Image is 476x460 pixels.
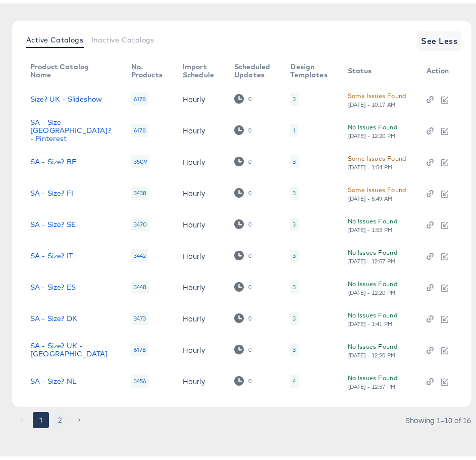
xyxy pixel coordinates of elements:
[131,120,149,133] div: 6178
[71,408,87,425] button: Go to next page
[248,186,252,193] div: 0
[175,80,226,111] td: Hourly
[175,362,226,393] td: Hourly
[234,373,252,382] div: 0
[290,120,298,133] div: 1
[30,115,111,139] a: SA - Size [GEOGRAPHIC_DATA]? - Pinterest
[12,408,89,425] nav: pagination navigation
[234,59,270,75] div: Scheduled Updates
[348,150,406,167] button: Some Issues Found[DATE] - 1:54 PM
[131,277,149,290] div: 3448
[30,248,73,256] a: SA - Size? IT
[340,56,418,80] th: Status
[175,174,226,205] td: Hourly
[290,183,298,196] div: 3
[175,331,226,362] td: Hourly
[290,152,298,165] div: 3
[234,216,252,225] div: 0
[248,92,252,99] div: 0
[248,311,252,318] div: 0
[293,154,296,162] div: 3
[293,280,296,288] div: 3
[30,154,76,162] a: SA - Size? BE
[248,217,252,224] div: 0
[30,311,77,319] a: SA - Size? DK
[290,340,298,353] div: 3
[131,340,149,353] div: 6178
[348,87,406,98] div: Some Issues Found
[91,32,154,40] span: Inactive Catalogs
[248,374,252,381] div: 0
[234,90,252,100] div: 0
[348,98,396,105] div: [DATE] - 10:17 AM
[293,342,296,350] div: 3
[290,59,327,75] div: Design Templates
[131,246,149,259] div: 3442
[33,408,49,425] button: page 1
[290,308,298,321] div: 3
[290,89,298,102] div: 3
[348,160,393,167] div: [DATE] - 1:54 PM
[405,413,471,420] div: Showing 1–10 of 16
[175,143,226,174] td: Hourly
[234,279,252,288] div: 0
[248,155,252,162] div: 0
[30,217,76,225] a: SA - Size? SE
[417,27,461,48] button: See Less
[290,246,298,259] div: 3
[131,308,149,321] div: 3473
[234,153,252,163] div: 0
[248,123,252,130] div: 0
[175,268,226,299] td: Hourly
[175,111,226,143] td: Hourly
[418,56,461,80] th: Action
[348,192,393,199] div: [DATE] - 5:49 AM
[348,150,406,160] div: Some Issues Found
[248,343,252,350] div: 0
[293,186,296,194] div: 3
[234,247,252,257] div: 0
[175,237,226,268] td: Hourly
[131,183,149,196] div: 3438
[52,408,68,425] button: Go to page 2
[234,122,252,131] div: 0
[131,59,163,75] div: No. Products
[234,185,252,194] div: 0
[248,249,252,256] div: 0
[290,371,298,384] div: 4
[293,311,296,319] div: 3
[131,89,149,102] div: 6178
[234,341,252,351] div: 0
[293,91,296,100] div: 3
[30,186,73,194] a: SA - Size? FI
[30,91,102,100] a: Size? UK - Slideshow
[183,59,214,75] div: Import Schedule
[131,371,149,384] div: 3456
[30,374,76,382] a: SA - Size? NL
[348,87,406,105] button: Some Issues Found[DATE] - 10:17 AM
[293,374,296,382] div: 4
[293,217,296,225] div: 3
[131,214,150,227] div: 3470
[175,299,226,331] td: Hourly
[348,181,406,199] button: Some Issues Found[DATE] - 5:49 AM
[290,214,298,227] div: 3
[293,123,295,131] div: 1
[234,310,252,319] div: 0
[30,59,111,75] div: Product Catalog Name
[290,277,298,290] div: 3
[248,280,252,287] div: 0
[293,248,296,256] div: 3
[30,338,111,354] a: SA - Size? UK - [GEOGRAPHIC_DATA]
[421,30,457,44] span: See Less
[348,181,406,192] div: Some Issues Found
[26,32,83,40] span: Active Catalogs
[131,152,150,165] div: 3509
[30,280,76,288] a: SA - Size? ES
[175,205,226,237] td: Hourly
